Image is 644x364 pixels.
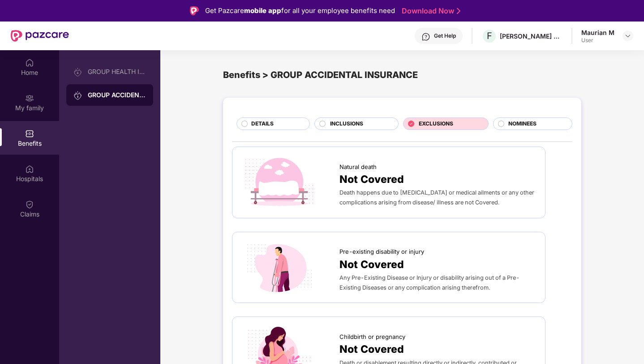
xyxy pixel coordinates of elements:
img: svg+xml;base64,PHN2ZyBpZD0iSGVscC0zMngzMiIgeG1sbnM9Imh0dHA6Ly93d3cudzMub3JnLzIwMDAvc3ZnIiB3aWR0aD... [421,32,430,41]
span: Death happens due to [MEDICAL_DATA] or medical ailments or any other complications arising from d... [339,189,534,206]
span: INCLUSIONS [330,120,363,128]
img: svg+xml;base64,PHN2ZyBpZD0iQmVuZWZpdHMiIHhtbG5zPSJodHRwOi8vd3d3LnczLm9yZy8yMDAwL3N2ZyIgd2lkdGg9Ij... [25,129,34,138]
img: svg+xml;base64,PHN2ZyBpZD0iQ2xhaW0iIHhtbG5zPSJodHRwOi8vd3d3LnczLm9yZy8yMDAwL3N2ZyIgd2lkdGg9IjIwIi... [25,200,34,209]
a: Download Now [402,6,458,16]
span: Not Covered [339,171,404,187]
span: Any Pre-Existing Disease or Injury or disability arising out of a Pre-Existing Diseases or any co... [339,274,519,291]
div: GROUP HEALTH INSURANCE [88,68,146,75]
span: Natural death [339,162,377,171]
span: Childbirth or pregnancy [339,332,405,341]
div: [PERSON_NAME] & [PERSON_NAME] Labs Private Limited [500,32,562,40]
div: User [581,37,614,44]
div: Get Pazcare for all your employee benefits need [205,5,395,16]
img: Stroke [457,6,460,16]
span: F [487,30,492,41]
img: icon [241,241,317,294]
img: icon [241,156,317,209]
span: Pre-existing disability or injury [339,247,424,256]
img: svg+xml;base64,PHN2ZyBpZD0iRHJvcGRvd24tMzJ4MzIiIHhtbG5zPSJodHRwOi8vd3d3LnczLm9yZy8yMDAwL3N2ZyIgd2... [624,32,631,39]
span: Not Covered [339,256,404,273]
div: Get Help [434,32,456,39]
img: svg+xml;base64,PHN2ZyBpZD0iSG9zcGl0YWxzIiB4bWxucz0iaHR0cDovL3d3dy53My5vcmcvMjAwMC9zdmciIHdpZHRoPS... [25,165,34,173]
span: Not Covered [339,341,404,357]
div: Maurian M [581,28,614,37]
div: GROUP ACCIDENTAL INSURANCE [88,91,146,100]
span: NOMINEES [508,120,537,128]
img: svg+xml;base64,PHN2ZyBpZD0iSG9tZSIgeG1sbnM9Imh0dHA6Ly93d3cudzMub3JnLzIwMDAvc3ZnIiB3aWR0aD0iMjAiIG... [25,58,34,67]
img: svg+xml;base64,PHN2ZyB3aWR0aD0iMjAiIGhlaWdodD0iMjAiIHZpZXdCb3g9IjAgMCAyMCAyMCIgZmlsbD0ibm9uZSIgeG... [73,68,82,77]
img: New Pazcare Logo [11,30,69,42]
div: Benefits > GROUP ACCIDENTAL INSURANCE [223,68,581,82]
span: EXCLUSIONS [419,120,453,128]
img: Logo [190,6,199,15]
span: DETAILS [251,120,274,128]
strong: mobile app [244,6,281,15]
img: svg+xml;base64,PHN2ZyB3aWR0aD0iMjAiIGhlaWdodD0iMjAiIHZpZXdCb3g9IjAgMCAyMCAyMCIgZmlsbD0ibm9uZSIgeG... [25,94,34,103]
img: svg+xml;base64,PHN2ZyB3aWR0aD0iMjAiIGhlaWdodD0iMjAiIHZpZXdCb3g9IjAgMCAyMCAyMCIgZmlsbD0ibm9uZSIgeG... [73,91,82,100]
